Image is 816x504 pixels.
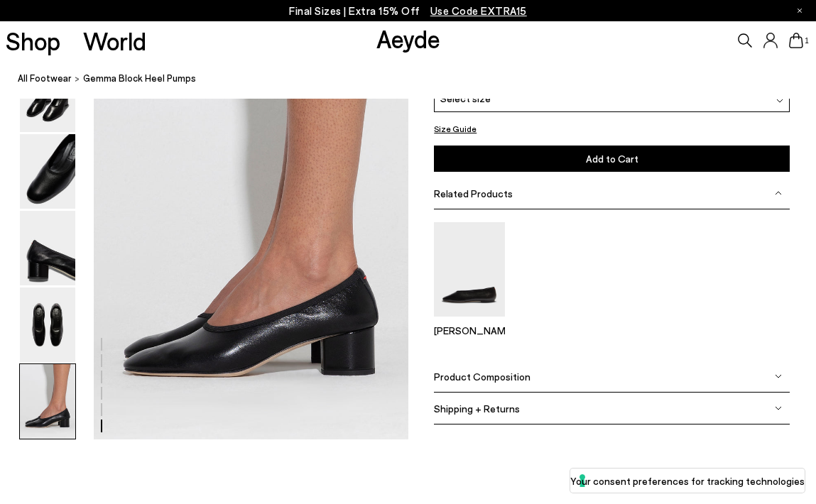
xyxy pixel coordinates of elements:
button: Size Guide [434,120,477,138]
img: svg%3E [776,97,783,104]
img: svg%3E [775,405,782,412]
img: Kirsten Ballet Flats [434,222,505,317]
a: Aeyde [376,23,440,53]
img: Gemma Block Heel Pumps - Image 4 [20,211,75,285]
p: [PERSON_NAME] [434,324,505,336]
span: Navigate to /collections/ss25-final-sizes [430,4,527,17]
label: Your consent preferences for tracking technologies [570,473,805,488]
img: Gemma Block Heel Pumps - Image 5 [20,287,75,362]
span: 1 [803,37,810,45]
p: Final Sizes | Extra 15% Off [289,2,527,20]
a: All Footwear [18,71,72,86]
img: svg%3E [775,190,782,197]
img: svg%3E [775,373,782,380]
a: 1 [789,33,803,48]
span: Shipping + Returns [434,402,520,414]
img: Gemma Block Heel Pumps - Image 3 [20,134,75,209]
a: Shop [6,28,60,53]
span: Add to Cart [586,153,638,165]
span: Gemma Block Heel Pumps [83,71,196,86]
span: Related Products [434,187,513,199]
button: Your consent preferences for tracking technologies [570,469,805,493]
a: Kirsten Ballet Flats [PERSON_NAME] [434,307,505,336]
img: Gemma Block Heel Pumps - Image 6 [20,364,75,439]
a: World [83,28,146,53]
span: Product Composition [434,370,531,382]
nav: breadcrumb [18,60,816,99]
button: Add to Cart [434,146,790,172]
